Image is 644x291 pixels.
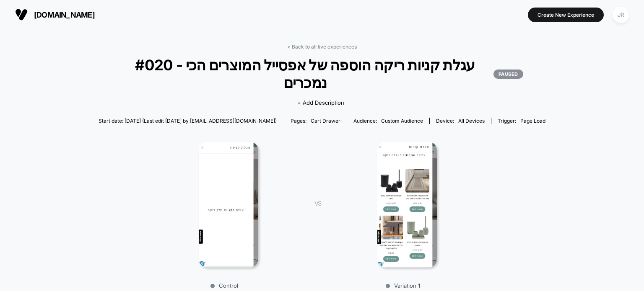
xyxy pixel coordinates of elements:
p: Control [151,282,298,289]
span: VS [314,200,321,207]
button: Create New Experience [528,8,604,22]
span: #020 - עגלת קניות ריקה הוספה של אפסייל המוצרים הכי נמכרים [121,56,523,91]
a: < Back to all live experiences [287,44,357,50]
button: [DOMAIN_NAME] [13,8,97,21]
div: JR [613,7,629,23]
span: Custom Audience [381,118,423,124]
span: Page Load [520,118,545,124]
div: Trigger: [498,118,545,124]
div: Pages: [291,118,340,124]
img: Variation 1 main [377,142,436,268]
span: Device: [429,118,491,124]
span: + Add Description [297,99,344,107]
p: Variation 1 [330,282,476,289]
span: [DOMAIN_NAME] [34,10,95,19]
span: cart drawer [311,118,340,124]
button: JR [610,6,631,23]
p: PAUSED [493,70,523,79]
div: Audience: [353,118,423,124]
span: Start date: [DATE] (Last edit [DATE] by [EMAIL_ADDRESS][DOMAIN_NAME]) [99,118,277,124]
span: all devices [458,118,485,124]
img: Visually logo [15,8,28,21]
img: Control main [199,142,258,268]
